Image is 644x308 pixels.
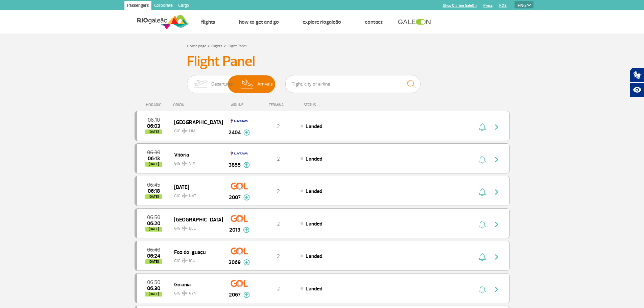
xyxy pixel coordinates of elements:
[145,194,162,199] span: [DATE]
[479,220,486,229] img: sino-painel-voo.svg
[145,259,162,264] span: [DATE]
[277,188,280,195] span: 2
[182,193,188,198] img: destiny_airplane.svg
[243,194,250,200] img: mais-info-painel-voo.svg
[229,226,240,234] span: 2013
[174,150,217,159] span: Vitória
[182,161,188,166] img: destiny_airplane.svg
[145,292,162,297] span: [DATE]
[229,258,241,266] span: 2069
[174,280,217,289] span: Goiania
[174,189,217,199] span: GIG
[479,253,486,261] img: sino-painel-voo.svg
[493,188,501,196] img: seta-direita-painel-voo.svg
[201,19,215,25] a: Flights
[229,193,241,202] span: 2007
[147,247,160,252] span: 2025-08-26 06:40:00
[148,118,160,122] span: 2025-08-26 06:10:00
[148,156,160,161] span: 2025-08-26 06:13:00
[243,129,250,136] img: mais-info-painel-voo.svg
[306,220,322,227] span: Landed
[630,68,644,97] div: Plugin de acessibilidade da Hand Talk.
[306,253,322,260] span: Landed
[256,103,300,107] div: TERMINAL
[147,183,160,187] span: 2025-08-26 06:45:00
[630,68,644,82] button: Abrir tradutor de língua de sinais.
[189,258,195,264] span: IGU
[174,247,217,256] span: Foz do Iguaçu
[479,188,486,196] img: sino-painel-voo.svg
[257,75,273,93] span: Arrivals
[277,253,280,260] span: 2
[124,1,151,11] a: Passengers
[208,42,210,49] a: >
[147,221,160,226] span: 2025-08-26 06:20:39
[630,82,644,97] button: Abrir recursos assistivos.
[145,227,162,232] span: [DATE]
[493,220,501,229] img: seta-direita-painel-voo.svg
[499,3,507,8] a: RQS
[174,183,217,191] span: [DATE]
[306,285,322,292] span: Landed
[187,44,206,49] a: Home page
[243,227,249,233] img: mais-info-painel-voo.svg
[479,123,486,131] img: sino-painel-voo.svg
[243,259,250,265] img: mais-info-painel-voo.svg
[174,157,217,167] span: GIG
[443,3,477,8] a: Shop On-line GaleOn
[147,286,160,291] span: 2025-08-26 06:30:00
[493,156,501,164] img: seta-direita-painel-voo.svg
[147,215,160,220] span: 2025-08-26 06:50:00
[147,254,160,258] span: 2025-08-26 06:24:33
[173,103,222,107] div: ORIGIN
[147,124,160,128] span: 2025-08-26 06:03:00
[222,103,256,107] div: AIRLINE
[365,19,383,25] a: Contact
[151,1,175,11] a: Corporate
[174,215,217,224] span: [GEOGRAPHIC_DATA]
[211,44,222,49] a: Flights
[277,123,280,130] span: 2
[277,220,280,227] span: 2
[174,222,217,232] span: GIG
[300,103,355,107] div: STATUS
[243,292,250,298] img: mais-info-painel-voo.svg
[239,19,279,25] a: How to get and go
[145,162,162,167] span: [DATE]
[187,53,457,70] h3: Flight Panel
[189,128,195,134] span: LIM
[137,103,173,107] div: HORÁRIO
[493,123,501,131] img: seta-direita-painel-voo.svg
[277,285,280,292] span: 2
[303,19,341,25] a: Explore RIOgaleão
[175,1,192,11] a: Cargo
[190,75,211,93] img: slider-embarque
[479,285,486,293] img: sino-painel-voo.svg
[182,226,188,231] img: destiny_airplane.svg
[493,285,501,293] img: seta-direita-painel-voo.svg
[174,254,217,264] span: GIG
[228,44,246,49] a: Flight Panel
[306,123,322,130] span: Landed
[189,161,195,167] span: VIX
[182,290,188,296] img: destiny_airplane.svg
[174,124,217,134] span: GIG
[182,258,188,263] img: destiny_airplane.svg
[306,188,322,195] span: Landed
[483,3,493,8] a: Press
[224,42,226,49] a: >
[145,129,162,134] span: [DATE]
[479,156,486,164] img: sino-painel-voo.svg
[174,287,217,297] span: GIG
[211,75,233,93] span: Departures
[229,128,241,137] span: 2404
[147,280,160,285] span: 2025-08-26 06:50:00
[148,189,160,193] span: 2025-08-26 06:18:22
[229,291,241,299] span: 2067
[229,161,241,169] span: 3855
[189,290,196,297] span: GYN
[147,150,160,155] span: 2025-08-26 06:30:00
[189,193,196,199] span: NAT
[182,128,188,134] img: destiny_airplane.svg
[285,75,421,93] input: Flight, city or airline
